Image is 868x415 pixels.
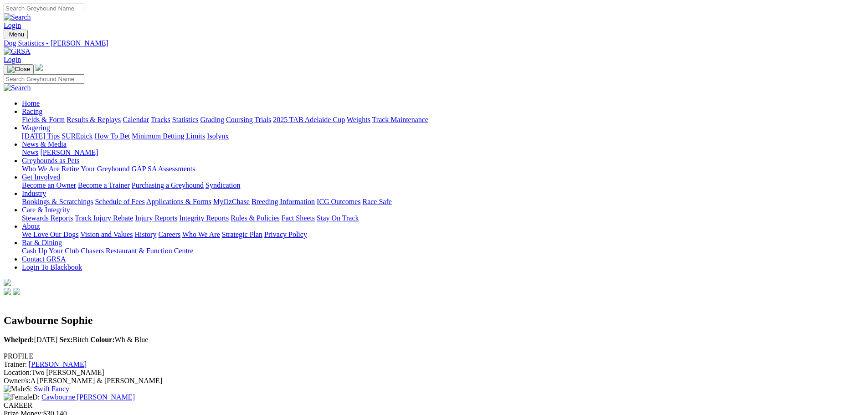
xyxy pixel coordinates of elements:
div: Care & Integrity [22,214,864,222]
a: Retire Your Greyhound [62,165,130,173]
b: Sex: [59,336,72,343]
a: Strategic Plan [222,231,262,238]
a: Login [4,21,21,29]
a: GAP SA Assessments [132,165,195,173]
img: Close [7,66,30,73]
a: Minimum Betting Limits [132,132,205,140]
img: Search [4,13,31,21]
a: Integrity Reports [179,214,229,222]
a: [DATE] Tips [22,132,60,140]
a: 2025 TAB Adelaide Cup [273,116,345,123]
div: PROFILE [4,352,864,360]
h2: Cawbourne Sophie [4,314,864,327]
a: Race Safe [362,198,391,205]
img: Search [4,84,31,92]
b: Colour: [90,336,114,343]
div: Racing [22,116,864,124]
a: Login [4,56,21,63]
a: Results & Replays [67,116,121,123]
a: Home [22,99,40,107]
span: Bitch [59,336,88,343]
span: D: [4,393,40,401]
a: Stay On Track [317,214,359,222]
a: Vision and Values [80,231,133,238]
img: facebook.svg [4,288,11,295]
a: Fields & Form [22,116,65,123]
span: S: [4,385,32,393]
a: Rules & Policies [231,214,280,222]
div: A [PERSON_NAME] & [PERSON_NAME] [4,377,864,385]
a: Careers [158,231,180,238]
button: Toggle navigation [4,64,34,74]
span: Menu [9,31,24,38]
a: Cash Up Your Club [22,247,79,255]
div: About [22,231,864,239]
a: Wagering [22,124,50,132]
a: Get Involved [22,173,60,181]
a: Injury Reports [135,214,177,222]
a: Schedule of Fees [95,198,144,205]
div: CAREER [4,401,864,410]
span: [DATE] [4,336,57,343]
a: Purchasing a Greyhound [132,181,204,189]
b: Whelped: [4,336,34,343]
div: Dog Statistics - [PERSON_NAME] [4,39,864,47]
a: Stewards Reports [22,214,73,222]
div: Bar & Dining [22,247,864,255]
a: [PERSON_NAME] [40,149,98,156]
a: Bookings & Scratchings [22,198,93,205]
a: We Love Our Dogs [22,231,78,238]
img: logo-grsa-white.png [36,64,43,71]
a: Chasers Restaurant & Function Centre [81,247,193,255]
a: About [22,222,40,230]
a: Bar & Dining [22,239,62,246]
a: How To Bet [95,132,130,140]
a: Fact Sheets [282,214,315,222]
a: Swift Fancy [34,385,69,393]
a: Grading [200,116,224,123]
img: Male [4,385,26,393]
img: GRSA [4,47,31,56]
div: Wagering [22,132,864,140]
a: Statistics [172,116,199,123]
a: Track Maintenance [372,116,428,123]
a: ICG Outcomes [317,198,360,205]
a: Racing [22,108,42,115]
a: Trials [254,116,271,123]
span: Wh & Blue [90,336,148,343]
div: Get Involved [22,181,864,190]
a: Applications & Forms [146,198,211,205]
a: MyOzChase [213,198,250,205]
div: Greyhounds as Pets [22,165,864,173]
a: Contact GRSA [22,255,66,263]
img: logo-grsa-white.png [4,279,11,286]
a: Tracks [151,116,170,123]
img: Female [4,393,32,401]
a: Cawbourne [PERSON_NAME] [41,393,135,401]
a: Who We Are [182,231,220,238]
a: Become a Trainer [78,181,130,189]
a: Greyhounds as Pets [22,157,79,164]
a: Syndication [205,181,240,189]
div: Two [PERSON_NAME] [4,369,864,377]
a: Calendar [123,116,149,123]
a: Track Injury Rebate [75,214,133,222]
a: Who We Are [22,165,60,173]
span: Trainer: [4,360,27,368]
a: Privacy Policy [264,231,307,238]
a: Industry [22,190,46,197]
a: News [22,149,38,156]
div: News & Media [22,149,864,157]
a: [PERSON_NAME] [29,360,87,368]
a: Isolynx [207,132,229,140]
button: Toggle navigation [4,30,28,39]
a: History [134,231,156,238]
a: Care & Integrity [22,206,70,214]
a: Login To Blackbook [22,263,82,271]
a: SUREpick [62,132,92,140]
input: Search [4,4,84,13]
a: Breeding Information [252,198,315,205]
img: twitter.svg [13,288,20,295]
span: Owner/s: [4,377,31,384]
a: News & Media [22,140,67,148]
